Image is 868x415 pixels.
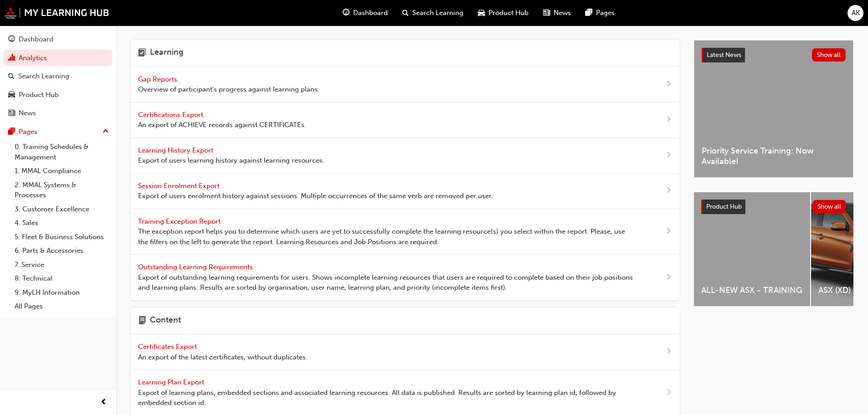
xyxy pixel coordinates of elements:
span: Learning History Export [138,146,215,154]
span: Certificates Export [138,343,199,351]
span: Training Exception Report [138,217,222,225]
a: Latest NewsShow allPriority Service Training: Now Available! [694,40,853,178]
a: 3. Customer Excellence [11,202,113,216]
a: car-iconProduct Hub [471,4,536,22]
span: car-icon [8,91,15,99]
a: 6. Parts & Accessories [11,244,113,258]
a: search-iconSearch Learning [395,4,471,22]
h4: Content [150,315,181,327]
a: Product Hub [4,87,113,103]
span: Export of users enrolment history against sessions. Multiple occurrences of the same verb are rem... [138,191,493,201]
div: News [19,108,36,118]
a: Search Learning [4,68,113,85]
span: search-icon [8,72,15,81]
button: Show all [812,200,847,213]
span: ALL-NEW ASX - TRAINING [701,285,803,296]
a: 0. Training Schedules & Management [11,140,113,164]
span: The exception report helps you to determine which users are yet to successfully complete the lear... [138,226,636,247]
button: Pages [4,123,113,140]
a: news-iconNews [536,4,578,22]
span: next-icon [665,79,672,90]
span: next-icon [665,387,672,399]
span: next-icon [665,272,672,283]
a: Gap Reports Overview of participant's progress against learning plans.next-icon [131,67,679,102]
span: Overview of participant's progress against learning plans. [138,84,319,95]
span: guage-icon [8,36,15,44]
a: Certificates Export An export of the latest certificates, without duplicates.next-icon [131,334,679,370]
span: Product Hub [488,8,529,18]
a: 5. Fleet & Business Solutions [11,230,113,244]
a: pages-iconPages [578,4,622,22]
div: Dashboard [19,34,53,45]
span: search-icon [402,7,409,19]
span: Dashboard [353,8,388,18]
span: Certifications Export [138,111,205,119]
span: Pages [596,8,615,18]
a: Learning History Export Export of users learning history against learning resources.next-icon [131,138,679,174]
span: Session Enrolment Export [138,182,221,190]
span: next-icon [665,150,672,161]
span: Outstanding Learning Requirements [138,263,255,271]
div: Pages [19,127,37,137]
a: Certifications Export An export of ACHIEVE records against CERTIFICATEs.next-icon [131,102,679,138]
span: next-icon [665,226,672,237]
img: mmal [5,7,109,19]
a: Training Exception Report The exception report helps you to determine which users are yet to succ... [131,209,679,255]
a: 4. Sales [11,216,113,230]
span: next-icon [665,114,672,126]
span: guage-icon [343,7,349,19]
a: Dashboard [4,31,113,48]
span: Export of users learning history against learning resources. [138,155,324,166]
span: Learning Plan Export [138,378,206,386]
span: Export of learning plans, embedded sections and associated learning resources. All data is publis... [138,388,636,408]
span: Export of outstanding learning requirements for users. Shows incomplete learning resources that u... [138,272,636,293]
a: Analytics [4,50,113,67]
div: Search Learning [18,71,69,82]
a: ALL-NEW ASX - TRAINING [694,192,810,306]
a: Latest NewsShow all [702,48,846,62]
button: Show all [812,48,846,61]
span: Product Hub [706,203,742,210]
span: AK [852,8,860,18]
span: Priority Service Training: Now Available! [702,146,846,166]
span: learning-icon [138,47,146,59]
a: Outstanding Learning Requirements Export of outstanding learning requirements for users. Shows in... [131,255,679,301]
span: pages-icon [586,7,592,19]
a: All Pages [11,299,113,313]
span: pages-icon [8,128,15,136]
span: Gap Reports [138,75,179,83]
span: news-icon [8,109,15,118]
a: 8. Technical [11,272,113,286]
a: 2. MMAL Systems & Processes [11,178,113,202]
span: chart-icon [8,54,15,62]
span: prev-icon [100,397,107,408]
span: An export of ACHIEVE records against CERTIFICATEs. [138,120,306,130]
a: 1. MMAL Compliance [11,164,113,178]
a: Product HubShow all [701,200,846,214]
span: car-icon [478,7,485,19]
span: page-icon [138,315,146,327]
a: guage-iconDashboard [335,4,395,22]
div: Product Hub [19,90,59,100]
h4: Learning [150,47,184,59]
span: News [554,8,571,18]
a: 7. Service [11,258,113,272]
span: news-icon [543,7,550,19]
button: AK [847,5,863,21]
span: next-icon [665,346,672,358]
span: Search Learning [412,8,463,18]
button: DashboardAnalyticsSearch LearningProduct HubNews [4,29,113,123]
span: up-icon [103,126,109,138]
a: Session Enrolment Export Export of users enrolment history against sessions. Multiple occurrences... [131,174,679,209]
a: News [4,105,113,122]
a: 9. MyLH Information [11,286,113,300]
span: Latest News [707,51,741,59]
span: next-icon [665,185,672,197]
span: An export of the latest certificates, without duplicates. [138,352,308,363]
